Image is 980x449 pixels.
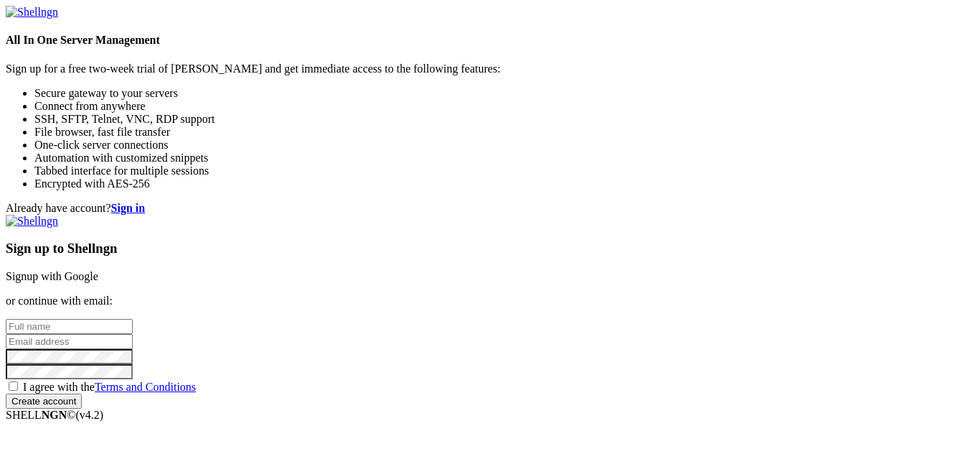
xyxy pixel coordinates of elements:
[34,100,974,113] li: Connect from anywhere
[6,202,974,215] div: Already have account?
[6,63,974,75] p: Sign up for a free two-week trial of [PERSON_NAME] and get immediate access to the following feat...
[34,152,974,165] li: Automation with customized snippets
[6,215,58,228] img: Shellngn
[6,394,82,409] input: Create account
[34,139,974,152] li: One-click server connections
[111,202,146,214] a: Sign in
[9,381,18,391] input: I agree with theTerms and Conditions
[6,334,133,349] input: Email address
[6,6,58,19] img: Shellngn
[6,295,974,307] p: or continue with email:
[6,34,974,47] h4: All In One Server Management
[34,177,974,190] li: Encrypted with AES-256
[23,381,196,393] span: I agree with the
[34,113,974,126] li: SSH, SFTP, Telnet, VNC, RDP support
[34,87,974,100] li: Secure gateway to your servers
[6,270,98,282] a: Signup with Google
[34,165,974,177] li: Tabbed interface for multiple sessions
[95,381,196,393] a: Terms and Conditions
[6,409,103,421] span: SHELL ©
[76,409,104,421] span: 4.2.0
[42,409,67,421] b: NGN
[6,241,974,256] h3: Sign up to Shellngn
[6,319,133,334] input: Full name
[34,126,974,139] li: File browser, fast file transfer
